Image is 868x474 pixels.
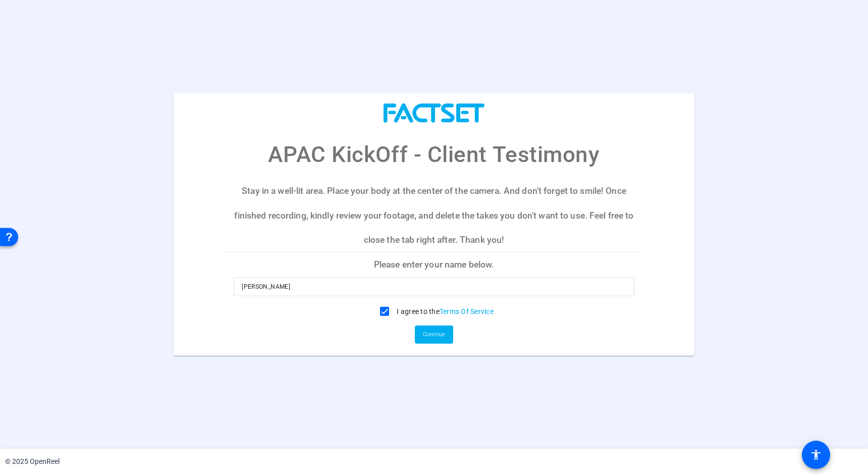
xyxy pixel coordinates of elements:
[384,103,484,123] img: company-logo
[440,307,494,315] a: Terms Of Service
[415,326,453,344] button: Continue
[226,179,642,252] p: Stay in a well-lit area. Place your body at the center of the camera. And don't forget to smile! ...
[5,456,60,467] div: © 2025 OpenReel
[810,449,822,461] mat-icon: accessibility
[423,327,445,342] span: Continue
[242,281,626,293] input: Enter your name
[226,252,642,277] p: Please enter your name below.
[395,306,494,317] label: I agree to the
[268,138,600,171] p: APAC KickOff - Client Testimony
